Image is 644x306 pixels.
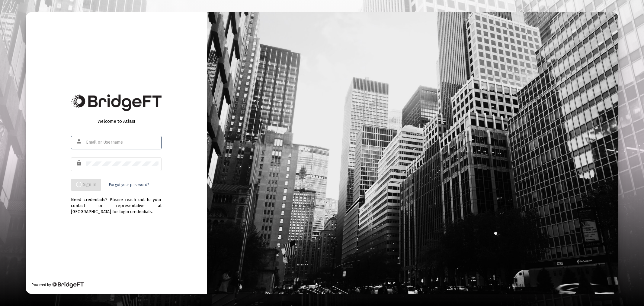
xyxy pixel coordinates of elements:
[86,140,159,145] input: Email or Username
[76,138,83,145] mat-icon: person
[76,182,96,187] span: Sign In
[71,191,162,215] div: Need credentials? Please reach out to your contact or representative at [GEOGRAPHIC_DATA] for log...
[71,94,162,111] img: Bridge Financial Technology Logo
[76,159,83,167] mat-icon: lock
[52,282,83,288] img: Bridge Financial Technology Logo
[109,182,149,188] a: Forgot your password?
[32,282,83,288] div: Powered by
[71,179,101,191] button: Sign In
[71,118,162,124] div: Welcome to Atlas!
